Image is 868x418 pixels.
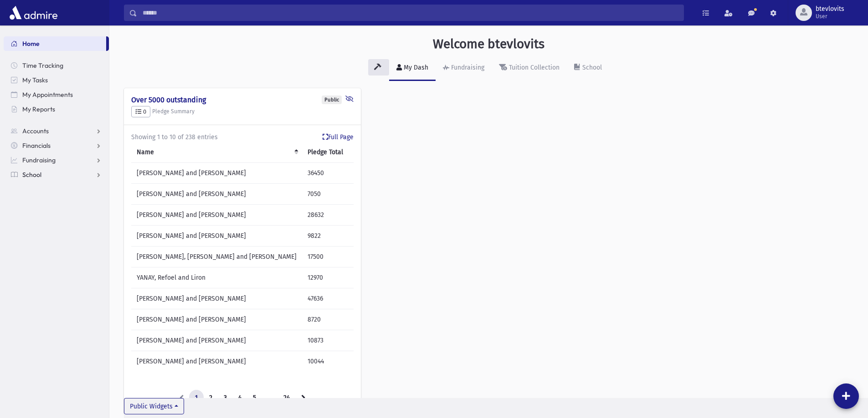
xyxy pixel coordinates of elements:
[433,36,544,52] h3: Welcome btevlovits
[349,330,370,351] td: 20
[218,390,233,406] a: 3
[816,13,844,20] span: User
[302,163,349,184] td: 36450
[131,247,302,267] td: [PERSON_NAME], [PERSON_NAME] and [PERSON_NAME]
[137,5,683,21] input: Search
[349,163,370,184] td: 19
[4,153,109,167] a: Fundraising
[131,132,354,142] div: Showing 1 to 10 of 238 entries
[302,330,349,351] td: 10873
[189,390,204,406] a: 1
[4,167,109,182] a: School
[131,330,302,351] td: [PERSON_NAME] and [PERSON_NAME]
[22,127,49,135] span: Accounts
[4,73,109,87] a: My Tasks
[349,351,370,372] td: 22
[22,171,41,179] span: School
[131,226,302,247] td: [PERSON_NAME] and [PERSON_NAME]
[436,55,492,81] a: Fundraising
[349,267,370,288] td: 18
[22,91,73,99] span: My Appointments
[7,4,60,22] img: AdmirePro
[349,226,370,247] td: 18
[131,142,302,163] th: Name
[323,132,354,142] a: Full Page
[131,351,302,372] td: [PERSON_NAME] and [PERSON_NAME]
[349,309,370,330] td: 13
[131,96,354,104] h4: Over 5000 outstanding
[389,55,436,81] a: My Dash
[349,288,370,309] td: 22
[4,102,109,116] a: My Reports
[22,105,55,113] span: My Reports
[22,76,48,84] span: My Tasks
[449,64,484,71] div: Fundraising
[302,184,349,205] td: 7050
[302,226,349,247] td: 9822
[131,163,302,184] td: [PERSON_NAME] and [PERSON_NAME]
[492,55,567,81] a: Tuition Collection
[131,205,302,226] td: [PERSON_NAME] and [PERSON_NAME]
[507,64,560,71] div: Tuition Collection
[4,138,109,153] a: Financials
[131,106,150,118] button: 0
[277,390,296,406] a: 24
[131,288,302,309] td: [PERSON_NAME] and [PERSON_NAME]
[302,142,349,163] th: Pledge Total
[22,40,40,48] span: Home
[567,55,609,81] a: School
[349,247,370,267] td: 8
[302,309,349,330] td: 8720
[247,390,262,406] a: 5
[135,108,146,115] span: 0
[22,156,56,164] span: Fundraising
[349,205,370,226] td: 12
[131,267,302,288] td: YANAY, Refoel and Liron
[302,351,349,372] td: 10044
[4,36,106,51] a: Home
[22,141,51,150] span: Financials
[4,58,109,73] a: Time Tracking
[203,390,218,406] a: 2
[4,124,109,138] a: Accounts
[302,267,349,288] td: 12970
[131,106,354,118] h5: Pledge Summary
[302,247,349,267] td: 17500
[4,87,109,102] a: My Appointments
[124,398,184,414] button: Public Widgets
[322,96,342,104] div: Public
[816,5,844,13] span: btevlovits
[349,142,370,163] th: Qty
[232,390,247,406] a: 4
[402,64,428,71] div: My Dash
[22,61,63,70] span: Time Tracking
[302,205,349,226] td: 28632
[131,309,302,330] td: [PERSON_NAME] and [PERSON_NAME]
[349,184,370,205] td: 6
[580,64,602,71] div: School
[131,184,302,205] td: [PERSON_NAME] and [PERSON_NAME]
[302,288,349,309] td: 47636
